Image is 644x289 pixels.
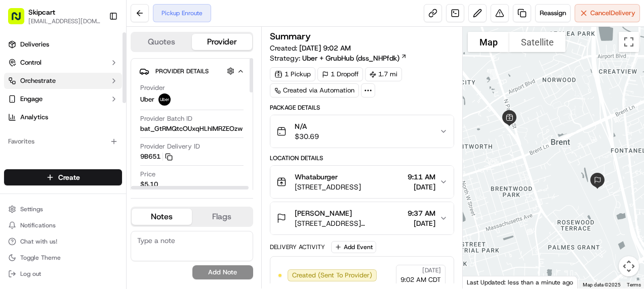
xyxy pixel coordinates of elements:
p: Welcome 👋 [10,40,184,56]
button: Chat with us! [4,234,122,249]
img: 1736555255976-a54dd68f-1ca7-489b-9aae-adbdc363a1c4 [10,96,28,114]
span: Created (Sent To Provider) [292,271,372,280]
span: API Documentation [96,146,163,156]
span: Notifications [20,221,56,229]
input: Got a question? Start typing here... [26,65,182,75]
button: Create [4,169,122,185]
a: 💻API Documentation [82,142,167,160]
div: 1 Pickup [270,67,315,81]
div: Strategy: [270,53,407,63]
a: 📗Knowledge Base [6,142,82,160]
div: Location Details [270,154,455,162]
div: Favorites [4,133,122,150]
button: Add Event [331,241,376,253]
button: Reassign [535,4,571,22]
span: Provider Details [155,67,209,75]
button: Provider [192,34,252,50]
span: 9:11 AM [408,172,435,182]
span: Cancel Delivery [590,9,635,18]
span: $5.10 [140,180,158,189]
span: Toggle Theme [20,254,61,262]
span: 9:02 AM CDT [400,275,441,284]
span: [STREET_ADDRESS] [295,182,361,192]
span: [PERSON_NAME] [295,208,352,218]
span: N/A [295,121,319,131]
span: Uber + GrubHub (dss_NHPfdk) [302,53,399,63]
img: Google [465,275,499,288]
button: Log out [4,267,122,281]
button: Show street map [468,32,509,52]
button: Flags [192,209,252,225]
span: Knowledge Base [20,146,77,156]
button: Provider Details [139,63,245,79]
span: [STREET_ADDRESS][PERSON_NAME][PERSON_NAME] [295,218,404,228]
div: 📗 [10,147,18,155]
button: Orchestrate [4,73,122,89]
button: Toggle Theme [4,251,122,265]
span: Provider Delivery ID [140,142,200,151]
span: 9:37 AM [408,208,435,218]
span: Analytics [20,113,48,122]
button: Control [4,55,122,71]
button: CancelDelivery [575,4,640,22]
span: bat_GtRMQtcOUxqHLhIMRZEOzw [140,124,243,133]
span: [DATE] [422,266,441,274]
button: Engage [4,91,122,107]
button: Notifications [4,218,122,232]
span: Deliveries [20,40,49,49]
button: N/A$30.69 [270,115,454,148]
span: Chat with us! [20,237,57,246]
div: 1.7 mi [365,67,402,81]
button: [PERSON_NAME][STREET_ADDRESS][PERSON_NAME][PERSON_NAME]9:37 AM[DATE] [270,202,454,234]
div: Start new chat [34,96,166,106]
button: Settings [4,202,122,216]
a: Created via Automation [270,83,359,98]
div: Package Details [270,104,455,112]
img: Nash [10,10,30,30]
button: Toggle fullscreen view [619,32,639,52]
span: Provider [140,83,165,92]
a: Analytics [4,109,122,125]
div: Available Products [4,158,122,174]
div: We're available if you need us! [34,106,128,114]
img: uber-new-logo.jpeg [158,93,171,106]
button: Show satellite imagery [509,32,566,52]
span: Provider Batch ID [140,114,192,123]
span: Map data ©2025 [583,282,621,287]
button: Map camera controls [619,256,639,276]
button: Quotes [132,34,192,50]
button: Skipcart [28,7,55,17]
div: 💻 [86,147,94,155]
span: Price [140,170,155,179]
a: Terms (opens in new tab) [627,282,641,287]
div: Last Updated: less than a minute ago [463,276,578,288]
a: Powered byPylon [71,170,123,178]
span: Reassign [540,9,566,18]
div: 1 Dropoff [317,67,363,81]
button: Skipcart[EMAIL_ADDRESS][DOMAIN_NAME] [4,4,105,28]
button: [EMAIL_ADDRESS][DOMAIN_NAME] [28,17,101,25]
span: $30.69 [295,131,319,141]
span: [DATE] [408,218,435,228]
span: Control [20,58,42,67]
span: [DATE] [408,182,435,192]
button: 9B651 [140,152,173,161]
a: Deliveries [4,36,122,53]
button: Notes [132,209,192,225]
span: Orchestrate [20,76,56,85]
div: Delivery Activity [270,243,325,251]
span: [DATE] 9:02 AM [299,43,351,53]
span: Created: [270,43,351,53]
a: Uber + GrubHub (dss_NHPfdk) [302,53,407,63]
span: Engage [20,94,43,104]
span: Settings [20,205,43,213]
span: Pylon [101,171,123,178]
span: Whataburger [295,172,338,182]
span: Create [58,172,80,182]
span: Uber [140,95,154,104]
h3: Summary [270,32,311,41]
button: Whataburger[STREET_ADDRESS]9:11 AM[DATE] [270,166,454,198]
